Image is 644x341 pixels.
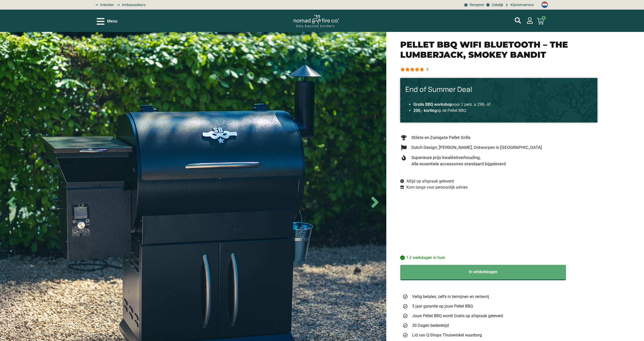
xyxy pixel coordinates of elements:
img: Nederlands [541,2,548,8]
a: mijn account [527,17,533,24]
strong: 200,- korting [413,108,437,113]
img: Nomad Logo [293,15,339,28]
span: Next slide [366,193,384,211]
span: Kom langs voor persoonlijk advies [405,184,468,190]
a: Veilig betalen, zelfs in termijnen en rentevrij [402,294,595,300]
a: 30 Dagen bedenktijd [402,323,595,329]
span: Previous slide [3,193,20,211]
span: Altijd op afspraak geleverd [405,178,454,184]
a: BBQ recepten [463,2,484,8]
span: Veilig betalen, zelfs in termijnen en rentevrij [411,294,489,300]
span: Lid van Q-Shops Thuiswinkel waarborg [411,332,482,338]
span: Jouw Pellet BBQ wordt Gratis op afspraak geleverd [411,313,503,319]
span: Zakelijk [490,2,503,8]
h1: Pellet BBQ Wifi Bluetooth – The Lumberjack, Smokey Bandit [400,39,597,60]
button: In winkelwagen [400,265,566,280]
a: Altijd op afspraak geleverd [400,178,454,184]
a: 0 [531,15,550,28]
div: Open/Close Menu [97,17,117,26]
li: voor 2 pers. a 298,- óf [413,102,584,108]
div: 5 [426,67,428,72]
span: Recepten [468,2,484,8]
span: Menu [107,18,117,24]
strong: Gratis BBQ workshop [413,102,452,107]
span: 0 [542,16,546,20]
p: 1-2 werkdagen in huis [400,255,597,260]
h3: End of Summer Deal [405,85,592,94]
a: grill bill vrienden [93,2,114,8]
a: grill bill ambassadors [115,2,146,8]
a: mijn account [515,17,521,24]
li: op de Pellet BBQ [413,108,584,114]
a: grill bill zakeljk [486,2,503,8]
span: 3 jaar garantie op jouw Pellet BBQ [411,303,473,309]
a: Kom langs voor persoonlijk advies [400,184,468,190]
span: Dutch Design; [PERSON_NAME], Ontworpen in [GEOGRAPHIC_DATA] [410,144,542,151]
span: Klantenservice [509,2,534,8]
span: Vrienden [99,2,114,8]
a: Jouw Pellet BBQ wordt Gratis op afspraak geleverd [402,313,595,319]
span: Superieure prijs kwaliteitverhouding, Alle essentiele accessoires standaard bijgeleverd [410,154,506,167]
a: Lid van Q-Shops Thuiswinkel waarborg [402,332,595,338]
span: Ambassadeurs [120,2,146,8]
span: Stilste en Zuinigste Pellet Grills [410,134,471,141]
span: 30 Dagen bedenktijd [411,323,449,329]
a: grill bill klantenservice [505,2,534,8]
